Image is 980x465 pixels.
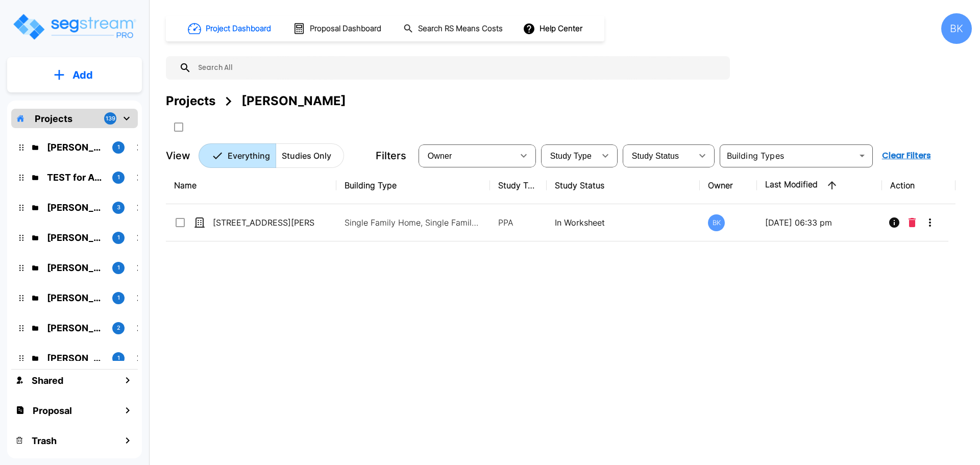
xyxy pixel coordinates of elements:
th: Name [166,167,336,204]
p: Studies Only [282,150,331,162]
p: [DATE] 06:33 pm [765,216,874,229]
p: View [166,148,190,163]
div: Platform [199,143,344,168]
p: Haris Hadziselimovic [47,231,104,244]
button: Open [855,149,869,163]
p: 2 [117,324,120,332]
h1: Shared [32,374,63,387]
p: In Worksheet [555,216,692,229]
div: Select [543,141,595,170]
p: Tom Curtin [47,201,104,214]
button: Search RS Means Costs [399,19,508,39]
button: Add [7,60,142,90]
p: 1 [117,233,120,242]
div: Select [421,141,513,170]
p: Jordan Hunt [47,261,104,275]
button: Everything [199,143,276,168]
div: Projects [166,92,215,110]
p: TEST for Assets [47,170,104,184]
th: Study Status [547,167,700,204]
p: Jake Gross [47,291,104,305]
span: Study Status [632,152,679,160]
p: Projects [35,112,72,126]
p: 1 [117,173,120,182]
p: Sid Rathi [47,351,104,365]
button: Delete [904,212,920,233]
button: Help Center [521,19,586,38]
p: Everything [228,150,270,162]
p: Filters [376,148,406,163]
p: Single Family Home, Single Family Home Site [345,216,482,229]
p: PPA [498,216,538,229]
button: Project Dashboard [184,17,277,40]
div: [PERSON_NAME] [241,92,346,110]
img: Logo [12,12,137,41]
h1: Project Dashboard [206,23,271,35]
span: Study Type [550,152,592,160]
button: Clear Filters [878,145,935,166]
th: Building Type [336,167,490,204]
th: Last Modified [757,167,882,204]
p: Ryan Ivie [47,321,104,335]
p: Add [72,67,93,83]
th: Action [882,167,956,204]
p: 139 [106,114,115,123]
p: 1 [117,293,120,302]
h1: Proposal Dashboard [310,23,381,35]
div: BK [708,214,725,231]
button: Info [884,212,904,233]
th: Study Type [490,167,547,204]
p: 1 [117,143,120,152]
p: 3 [117,203,120,212]
input: Search All [191,56,725,80]
div: Select [625,141,692,170]
button: SelectAll [168,117,189,137]
button: Studies Only [276,143,344,168]
button: Proposal Dashboard [289,18,387,39]
span: Owner [428,152,452,160]
div: BK [941,13,972,44]
h1: Search RS Means Costs [418,23,503,35]
p: 1 [117,263,120,272]
h1: Proposal [33,404,72,418]
h1: Trash [32,434,57,448]
p: 1 [117,354,120,362]
th: Owner [700,167,756,204]
input: Building Types [723,149,853,163]
p: Scot Poore [47,140,104,154]
button: More-Options [920,212,940,233]
p: [STREET_ADDRESS][PERSON_NAME] [213,216,315,229]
